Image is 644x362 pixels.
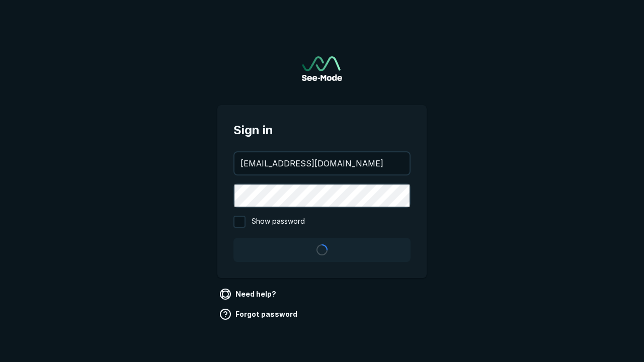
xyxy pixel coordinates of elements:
img: See-Mode Logo [302,56,342,81]
span: Show password [252,216,305,228]
input: your@email.com [234,152,410,174]
a: Go to sign in [302,56,342,81]
a: Need help? [217,286,280,302]
span: Sign in [233,121,411,139]
a: Forgot password [217,306,301,322]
